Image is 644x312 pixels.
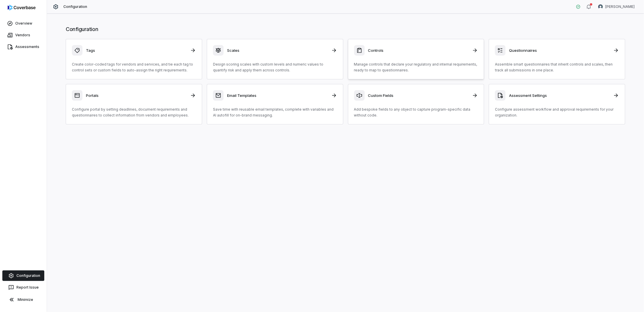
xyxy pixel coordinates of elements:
[213,107,337,118] p: Save time with reusable email templates, complete with variables and AI autofill for on-brand mes...
[2,294,44,306] button: Minimize
[509,93,610,98] h3: Assessment Settings
[1,30,45,40] a: Vendors
[66,39,202,79] a: TagsCreate color-coded tags for vendors and services, and tie each tag to control sets or custom ...
[605,4,635,9] span: [PERSON_NAME]
[1,42,45,52] a: Assessments
[2,270,44,281] a: Configuration
[489,84,625,124] a: Assessment SettingsConfigure assessment workflow and approval requirements for your organization.
[66,25,625,33] h1: Configuration
[509,48,610,53] h3: Questionnaires
[86,93,187,98] h3: Portals
[348,84,484,124] a: Custom FieldsAdd bespoke fields to any object to capture program-specific data without code.
[227,48,328,53] h3: Scales
[227,93,328,98] h3: Email Templates
[86,48,187,53] h3: Tags
[495,61,619,73] p: Assemble smart questionnaires that inherit controls and scales, then track all submissions in one...
[207,39,343,79] a: ScalesDesign scoring scales with custom levels and numeric values to quantify risk and apply them...
[598,4,603,9] img: Shaun Angley avatar
[66,84,202,124] a: PortalsConfigure portal by setting deadlines, document requirements and questionnaires to collect...
[595,2,638,11] button: Shaun Angley avatar[PERSON_NAME]
[207,84,343,124] a: Email TemplatesSave time with reusable email templates, complete with variables and AI autofill f...
[354,61,478,73] p: Manage controls that declare your regulatory and internal requirements, ready to map to questionn...
[2,282,44,293] button: Report Issue
[63,4,87,9] span: Configuration
[354,107,478,118] p: Add bespoke fields to any object to capture program-specific data without code.
[368,48,469,53] h3: Controls
[213,61,337,73] p: Design scoring scales with custom levels and numeric values to quantify risk and apply them acros...
[348,39,484,79] a: ControlsManage controls that declare your regulatory and internal requirements, ready to map to q...
[1,18,45,29] a: Overview
[489,39,625,79] a: QuestionnairesAssemble smart questionnaires that inherit controls and scales, then track all subm...
[368,93,469,98] h3: Custom Fields
[8,5,36,11] img: logo-D7KZi-bG.svg
[495,107,619,118] p: Configure assessment workflow and approval requirements for your organization.
[72,61,196,73] p: Create color-coded tags for vendors and services, and tie each tag to control sets or custom fiel...
[72,107,196,118] p: Configure portal by setting deadlines, document requirements and questionnaires to collect inform...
